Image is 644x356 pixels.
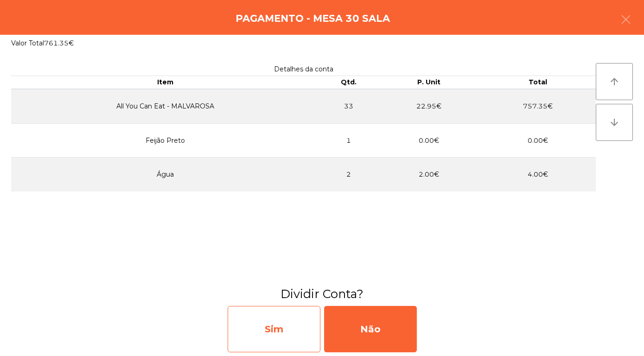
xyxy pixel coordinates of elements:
td: 33 [320,89,378,124]
div: Não [324,306,417,352]
div: Sim [228,306,320,352]
h3: Dividir Conta? [7,286,637,302]
h4: Pagamento - Mesa 30 Sala [236,12,390,25]
td: Feijão Preto [11,123,320,158]
td: 2 [320,158,378,191]
td: All You Can Eat - MALVAROSA [11,89,320,124]
th: Item [11,76,320,89]
span: Valor Total [11,39,44,47]
td: 4.00€ [480,158,596,191]
span: 761.35€ [44,39,74,47]
span: Detalhes da conta [274,65,333,73]
td: 757.35€ [480,89,596,124]
th: P. Unit [378,76,480,89]
i: arrow_downward [609,117,620,128]
button: arrow_upward [596,63,633,100]
td: 0.00€ [480,123,596,158]
button: arrow_downward [596,104,633,141]
td: 22.95€ [378,89,480,124]
th: Total [480,76,596,89]
td: 2.00€ [378,158,480,191]
th: Qtd. [320,76,378,89]
td: Água [11,158,320,191]
i: arrow_upward [609,76,620,87]
td: 1 [320,123,378,158]
td: 0.00€ [378,123,480,158]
